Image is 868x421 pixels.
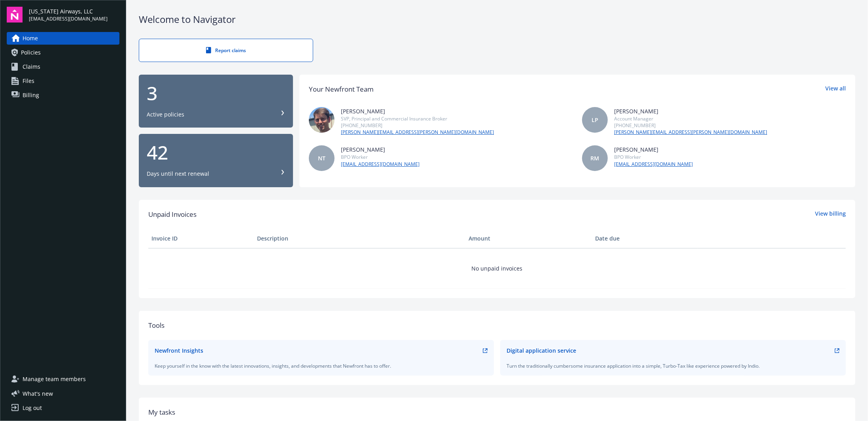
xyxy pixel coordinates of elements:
span: Claims [23,60,40,73]
div: Digital application service [507,346,576,355]
div: [PERSON_NAME] [341,107,494,115]
span: [EMAIL_ADDRESS][DOMAIN_NAME] [29,15,108,23]
div: Welcome to Navigator [139,13,855,26]
div: Days until next renewal [147,170,209,178]
div: Newfront Insights [155,346,203,355]
th: Invoice ID [148,229,254,248]
a: View all [825,84,846,94]
a: Policies [7,46,119,59]
a: Billing [7,89,119,101]
div: [PERSON_NAME] [614,145,693,154]
div: Account Manager [614,115,767,122]
div: BPO Worker [614,154,693,160]
button: What's new [7,389,66,398]
a: Home [7,32,119,45]
span: [US_STATE] Airways, LLC [29,7,108,15]
div: BPO Worker [341,154,420,160]
img: navigator-logo.svg [7,7,23,23]
span: Policies [21,46,41,59]
th: Date due [592,229,698,248]
button: 3Active policies [139,75,293,128]
div: My tasks [148,407,846,417]
div: [PERSON_NAME] [614,107,767,115]
a: [EMAIL_ADDRESS][DOMAIN_NAME] [341,161,420,168]
div: Report claims [155,47,297,54]
a: View billing [815,209,846,220]
div: Tools [148,320,846,331]
div: 42 [147,143,285,162]
span: Manage team members [23,373,86,385]
div: SVP, Principal and Commercial Insurance Broker [341,115,494,122]
th: Amount [465,229,592,248]
a: Manage team members [7,373,119,385]
span: LP [592,116,598,124]
span: What ' s new [23,389,53,398]
button: [US_STATE] Airways, LLC[EMAIL_ADDRESS][DOMAIN_NAME] [29,7,119,23]
span: NT [318,154,325,162]
a: [EMAIL_ADDRESS][DOMAIN_NAME] [614,161,693,168]
button: 42Days until next renewal [139,134,293,187]
a: Files [7,75,119,87]
span: Billing [23,89,39,101]
div: 3 [147,84,285,103]
span: Home [23,32,38,45]
a: [PERSON_NAME][EMAIL_ADDRESS][PERSON_NAME][DOMAIN_NAME] [341,129,494,136]
td: No unpaid invoices [148,248,846,288]
div: [PHONE_NUMBER] [341,122,494,129]
div: Active policies [147,111,184,118]
div: Log out [23,402,42,414]
th: Description [254,229,465,248]
div: Keep yourself in the know with the latest innovations, insights, and developments that Newfront h... [155,363,488,369]
span: Files [23,75,34,87]
img: photo [309,107,335,133]
div: [PERSON_NAME] [341,145,420,154]
a: Claims [7,60,119,73]
span: RM [591,154,599,162]
div: Turn the traditionally cumbersome insurance application into a simple, Turbo-Tax like experience ... [507,363,840,369]
span: Unpaid Invoices [148,209,197,220]
div: [PHONE_NUMBER] [614,122,767,129]
div: Your Newfront Team [309,84,374,94]
a: [PERSON_NAME][EMAIL_ADDRESS][PERSON_NAME][DOMAIN_NAME] [614,129,767,136]
a: Report claims [139,39,313,62]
